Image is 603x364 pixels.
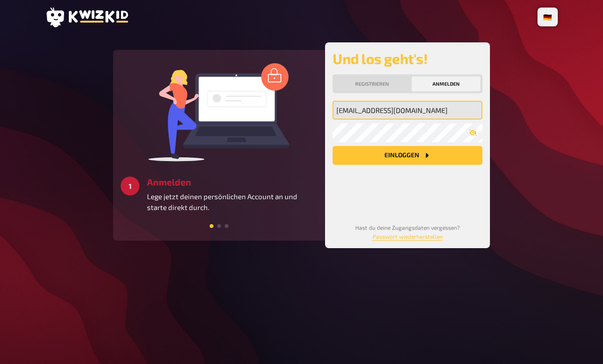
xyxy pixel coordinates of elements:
[333,146,482,165] button: Einloggen
[333,101,482,120] input: Meine Emailadresse
[121,177,139,195] div: 1
[412,76,481,91] button: Anmelden
[373,233,443,240] a: Passwort wiederherstellen
[148,63,290,162] img: log in
[333,50,482,67] h2: Und los geht's!
[147,177,318,187] h3: Anmelden
[355,224,460,240] small: Hast du deine Zugangsdaten vergessen?
[334,76,410,91] button: Registrieren
[539,9,556,24] li: 🇩🇪
[147,191,318,212] p: Lege jetzt deinen persönlichen Account an und starte direkt durch.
